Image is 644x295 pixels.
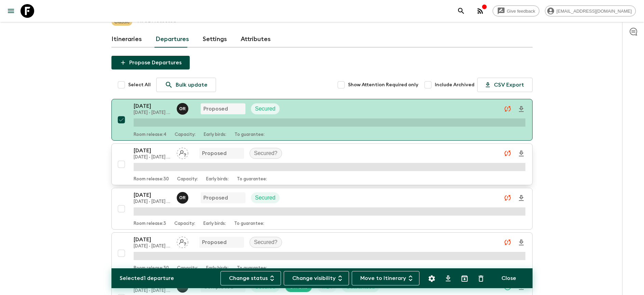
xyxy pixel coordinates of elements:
button: menu [4,4,18,18]
p: Room release: 4 [134,132,166,138]
p: Secured [255,194,276,202]
div: [EMAIL_ADDRESS][DOMAIN_NAME] [545,5,636,16]
p: Secured [255,105,276,113]
p: Capacity: [177,177,198,182]
p: To guarantee: [234,221,264,227]
a: Itineraries [111,31,142,48]
button: Archive (Completed, Cancelled or Unsynced Departures only) [458,272,471,285]
a: Bulk update [156,78,216,92]
p: Secured? [254,149,278,157]
button: Change status [220,271,281,285]
p: Selected 1 departure [120,274,174,282]
span: Assign pack leader [177,150,188,155]
p: [DATE] [134,146,171,155]
span: Show Attention Required only [348,81,418,88]
p: Proposed [203,194,228,202]
button: Change visibility [284,271,349,285]
a: Departures [156,31,189,48]
p: Early birds: [206,177,229,182]
svg: Unable to sync - Check prices and secured [504,238,512,246]
p: Room release: 3 [134,221,166,227]
p: Capacity: [174,221,195,227]
p: Early birds: [203,221,226,227]
span: Oscar Rincon [177,194,190,200]
p: Capacity: [175,132,196,138]
a: Settings [203,31,227,48]
button: Delete [474,272,488,285]
svg: Unable to sync - Check prices and secured [504,194,512,202]
span: Give feedback [503,9,539,14]
div: Secured [251,192,280,203]
p: Proposed [202,238,227,246]
p: To guarantee: [234,132,265,138]
p: Early birds: [206,266,229,271]
p: To guarantee: [237,266,267,271]
p: Room release: 30 [134,177,169,182]
p: [DATE] - [DATE] (Flights at 11am) (old) [134,199,171,205]
p: To guarantee: [237,177,267,182]
span: Assign pack leader [177,239,188,244]
div: Secured? [250,237,282,248]
button: [DATE][DATE] - [DATE] (Normal Itinerary) (old)Assign pack leaderProposedSecured?Room release:30Ca... [111,232,533,274]
div: Secured [251,103,280,114]
p: [DATE] [134,235,171,244]
button: Download CSV [441,272,455,285]
p: Bulk update [176,81,207,89]
span: Include Archived [435,81,474,88]
a: Give feedback [493,5,539,16]
button: Propose Departures [111,56,190,69]
svg: Download Onboarding [517,105,525,113]
p: Early birds: [204,132,226,138]
button: Move to Itinerary [352,271,419,285]
button: Close [493,271,524,285]
p: [DATE] [134,102,171,110]
button: OR [177,103,190,115]
p: [DATE] - [DATE] (Normal Itinerary) (old) [134,155,171,160]
p: [DATE] [134,191,171,199]
p: Room release: 30 [134,266,169,271]
button: OR [177,192,190,204]
button: CSV Export [477,78,533,92]
p: [DATE] - [DATE] (Flights at 11am) (old) [134,288,171,294]
svg: Download Onboarding [517,150,525,158]
button: [DATE][DATE] - [DATE] (Flights at 11am) (old)Oscar RinconProposedSecuredRoom release:4Capacity:Ea... [111,99,533,141]
p: [DATE] - [DATE] (Normal Itinerary) (old) [134,244,171,249]
p: Secured? [254,238,278,246]
p: O R [179,106,186,112]
span: [EMAIL_ADDRESS][DOMAIN_NAME] [553,9,635,14]
button: [DATE][DATE] - [DATE] (Normal Itinerary) (old)Assign pack leaderProposedSecured?Room release:30Ca... [111,143,533,185]
button: Settings [425,272,439,285]
svg: Unable to sync - Check prices and secured [504,149,512,157]
p: [DATE] - [DATE] (Flights at 11am) (old) [134,110,171,116]
span: Oscar Rincon [177,105,190,111]
button: [DATE][DATE] - [DATE] (Flights at 11am) (old)Oscar RinconProposedSecuredRoom release:3Capacity:Ea... [111,188,533,230]
div: Secured? [250,148,282,159]
p: Proposed [202,149,227,157]
svg: Download Onboarding [517,239,525,247]
svg: Download Onboarding [517,194,525,202]
p: Proposed [203,105,228,113]
a: Attributes [241,31,271,48]
p: O R [179,195,186,201]
span: Leon Pardo [177,283,190,288]
p: Capacity: [177,266,198,271]
svg: Unable to sync - Check prices and secured [504,105,512,113]
button: search adventures [454,4,468,18]
span: Select All [128,81,151,88]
